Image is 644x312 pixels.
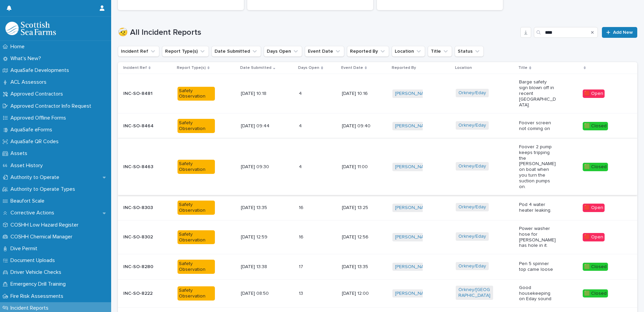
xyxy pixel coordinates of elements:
p: 4 [299,122,303,129]
div: 🟥 Open [583,89,605,98]
p: Event Date [341,64,363,72]
a: [PERSON_NAME] [395,123,432,129]
p: [DATE] 13:38 [241,264,278,270]
p: Title [518,64,527,72]
button: Report Type(s) [162,46,209,57]
p: Home [8,44,30,50]
p: INC-SO-8302 [123,234,161,240]
p: 4 [299,163,303,170]
a: [PERSON_NAME] [395,234,432,240]
div: 🟩 Closed [583,122,608,130]
tr: INC-SO-8302Safety Observation[DATE] 12:591616 [DATE] 12:56[PERSON_NAME] Orkney/Eday Power washer ... [118,220,637,254]
p: Approved Contractors [8,91,68,97]
a: Add New [602,27,637,38]
p: Beaufort Scale [8,198,50,204]
p: Good housekeeping on Eday sound [519,285,556,302]
p: Document Uploads [8,257,60,264]
p: Report Type(s) [177,64,206,72]
p: AquaSafe Developments [8,67,74,74]
a: Orkney/Eday [458,263,486,269]
a: Orkney/Eday [458,234,486,239]
a: Orkney/Eday [458,204,486,210]
p: INC-SO-8303 [123,205,161,211]
p: Pen 5 spinner top came loose [519,261,556,272]
p: Driver Vehicle Checks [8,269,67,276]
tr: INC-SO-8280Safety Observation[DATE] 13:381717 [DATE] 13:35[PERSON_NAME] Orkney/Eday Pen 5 spinner... [118,254,637,280]
p: 16 [299,233,305,240]
div: Safety Observation [178,87,215,101]
p: Corrective Actions [8,210,60,216]
p: Incident Ref [123,64,147,72]
p: Foover screen not coming on [519,120,556,132]
a: [PERSON_NAME] [395,291,432,296]
a: Orkney/Eday [458,163,486,169]
div: 🟩 Closed [583,163,608,171]
p: [DATE] 10:16 [342,91,379,97]
p: [DATE] 13:35 [241,205,278,211]
p: Asset History [8,162,48,169]
p: INC-SO-8222 [123,291,161,296]
tr: INC-SO-8303Safety Observation[DATE] 13:351616 [DATE] 13:25[PERSON_NAME] Orkney/Eday Pod 4 water h... [118,195,637,220]
p: [DATE] 09:30 [241,164,278,170]
p: Assets [8,150,33,157]
p: 4 [299,89,303,97]
button: Event Date [305,46,344,57]
p: Dive Permit [8,245,43,252]
a: Orkney/Eday [458,123,486,128]
p: INC-SO-8481 [123,91,161,97]
p: ACL Assessors [8,79,52,85]
p: Approved Offline Forms [8,115,71,121]
p: Barge safety sign blown off in recent [GEOGRAPHIC_DATA]. [519,79,556,108]
button: Date Submitted [212,46,261,57]
p: Location [455,64,472,72]
p: Date Submitted [240,64,271,72]
p: Pod 4 water heater leaking. [519,202,556,213]
div: Safety Observation [178,286,215,301]
tr: INC-SO-8222Safety Observation[DATE] 08:501313 [DATE] 12:00[PERSON_NAME] Orkney/[GEOGRAPHIC_DATA] ... [118,279,637,307]
h1: 🤕 All Incident Reports [118,28,518,37]
a: Orkney/[GEOGRAPHIC_DATA] [458,287,490,298]
a: [PERSON_NAME] [395,91,432,97]
a: [PERSON_NAME] [395,264,432,270]
p: [DATE] 08:50 [241,291,278,296]
button: Location [392,46,425,57]
div: 🟩 Closed [583,289,608,298]
div: Safety Observation [178,160,215,174]
p: Incident Reports [8,305,54,311]
p: COSHH Chemical Manager [8,234,78,240]
p: [DATE] 13:35 [342,264,379,270]
div: 🟩 Closed [583,263,608,271]
p: Emergency Drill Training [8,281,71,287]
p: 17 [299,263,304,270]
p: AquaSafe QR Codes [8,138,64,145]
div: Safety Observation [178,119,215,133]
p: [DATE] 11:00 [342,164,379,170]
p: INC-SO-8464 [123,123,161,129]
input: Search [534,27,598,38]
p: INC-SO-8280 [123,264,161,270]
p: [DATE] 13:25 [342,205,379,211]
p: COSHH Low Hazard Register [8,222,84,228]
a: Orkney/Eday [458,90,486,96]
p: Foover 2 pump keeps tripping the [PERSON_NAME] on boat when you turn the suction pumps on. [519,144,556,189]
p: Days Open [298,64,319,72]
p: Authority to Operate [8,174,65,181]
p: [DATE] 12:00 [342,291,379,296]
button: Title [428,46,452,57]
p: Approved Contractor Info Request [8,103,97,109]
img: bPIBxiqnSb2ggTQWdOVV [5,22,56,35]
p: AquaSafe eForms [8,127,58,133]
tr: INC-SO-8463Safety Observation[DATE] 09:3044 [DATE] 11:00[PERSON_NAME] Orkney/Eday Foover 2 pump k... [118,138,637,195]
div: 🟥 Open [583,233,605,241]
a: [PERSON_NAME] [395,164,432,170]
div: Safety Observation [178,201,215,215]
button: Status [455,46,484,57]
tr: INC-SO-8464Safety Observation[DATE] 09:4444 [DATE] 09:40[PERSON_NAME] Orkney/Eday Foover screen n... [118,113,637,139]
p: Reported By [392,64,416,72]
p: INC-SO-8463 [123,164,161,170]
p: 13 [299,289,304,296]
p: [DATE] 12:56 [342,234,379,240]
button: Incident Ref [118,46,159,57]
p: [DATE] 12:59 [241,234,278,240]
